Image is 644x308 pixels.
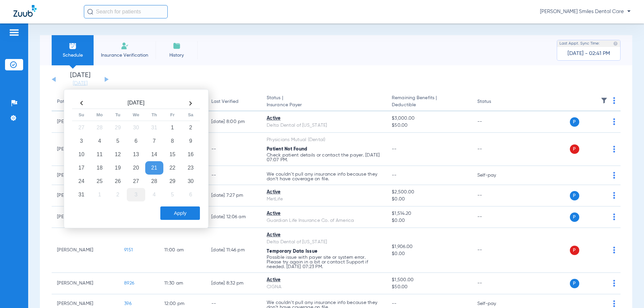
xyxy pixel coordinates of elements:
[57,98,113,105] div: Patient Name
[392,189,466,196] span: $2,500.00
[57,98,87,105] div: Patient Name
[267,115,381,122] div: Active
[267,172,381,181] p: We couldn’t pull any insurance info because they don’t have coverage on file.
[601,97,607,104] img: filter.svg
[121,42,129,50] img: Manual Insurance Verification
[206,228,261,273] td: [DATE] 11:46 PM
[570,117,579,127] span: P
[386,93,472,111] th: Remaining Benefits |
[613,247,615,253] img: group-dot-blue.svg
[267,284,381,291] div: CIGNA
[613,192,615,199] img: group-dot-blue.svg
[206,133,261,166] td: --
[91,98,181,109] th: [DATE]
[159,273,206,294] td: 11:30 AM
[570,191,579,200] span: P
[211,98,238,105] div: Last Verified
[392,210,466,217] span: $1,514.20
[613,97,615,104] img: group-dot-blue.svg
[211,98,256,105] div: Last Verified
[267,102,381,109] span: Insurance Payer
[392,217,466,224] span: $0.00
[570,212,579,222] span: P
[267,147,307,151] span: Patient Not Found
[267,255,381,269] p: Possible issue with payer site or system error. Please try again in a bit or contact Support if n...
[87,9,93,15] img: Search Icon
[392,284,466,291] span: $50.00
[9,28,19,37] img: hamburger-icon
[206,185,261,206] td: [DATE] 7:27 PM
[613,118,615,125] img: group-dot-blue.svg
[159,228,206,273] td: 11:00 AM
[267,136,381,143] div: Physicians Mutual (Dental)
[57,52,89,59] span: Schedule
[206,273,261,294] td: [DATE] 8:32 PM
[392,147,397,151] span: --
[392,196,466,203] span: $0.00
[570,246,579,255] span: P
[613,213,615,220] img: group-dot-blue.svg
[52,273,119,294] td: [PERSON_NAME]
[267,153,381,162] p: Check patient details or contact the payer. [DATE] 07:07 PM.
[13,5,37,17] img: Zuub Logo
[124,301,131,306] span: 396
[472,111,517,133] td: --
[267,210,381,217] div: Active
[206,206,261,228] td: [DATE] 12:06 AM
[206,166,261,185] td: --
[392,301,397,306] span: --
[613,172,615,179] img: group-dot-blue.svg
[52,228,119,273] td: [PERSON_NAME]
[267,196,381,203] div: MetLife
[613,41,618,46] img: last sync help info
[173,42,181,50] img: History
[267,217,381,224] div: Guardian Life Insurance Co. of America
[472,133,517,166] td: --
[570,144,579,154] span: P
[472,166,517,185] td: Self-pay
[392,173,397,178] span: --
[99,52,151,59] span: Insurance Verification
[267,122,381,129] div: Delta Dental of [US_STATE]
[610,276,644,308] iframe: Chat Widget
[392,122,466,129] span: $50.00
[160,206,200,220] button: Apply
[472,206,517,228] td: --
[267,189,381,196] div: Active
[540,8,631,15] span: [PERSON_NAME] Smiles Dental Care
[69,42,77,50] img: Schedule
[568,50,610,57] span: [DATE] - 02:41 PM
[60,72,100,87] li: [DATE]
[124,281,134,286] span: 8926
[472,228,517,273] td: --
[392,115,466,122] span: $3,000.00
[559,40,600,47] span: Last Appt. Sync Time:
[161,52,193,59] span: History
[392,250,466,257] span: $0.00
[261,93,386,111] th: Status |
[392,243,466,250] span: $1,906.00
[124,248,133,252] span: 9151
[472,185,517,206] td: --
[60,80,100,87] a: [DATE]
[206,111,261,133] td: [DATE] 8:00 PM
[472,273,517,294] td: --
[267,276,381,284] div: Active
[84,5,168,18] input: Search for patients
[472,93,517,111] th: Status
[267,232,381,239] div: Active
[267,239,381,246] div: Delta Dental of [US_STATE]
[392,102,466,109] span: Deductible
[392,276,466,284] span: $1,500.00
[613,146,615,152] img: group-dot-blue.svg
[570,279,579,288] span: P
[267,249,317,254] span: Temporary Data Issue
